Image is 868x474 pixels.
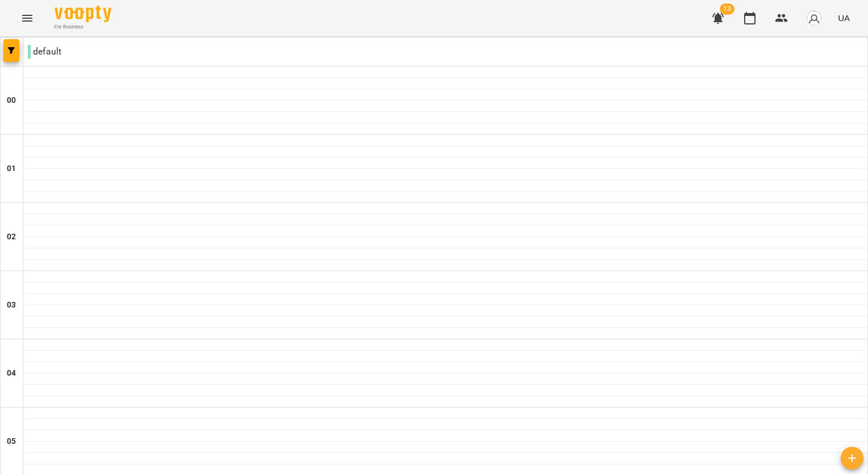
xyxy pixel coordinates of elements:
button: Menu [14,5,41,32]
button: Створити урок [841,447,863,469]
button: UA [833,7,854,28]
span: UA [838,12,850,24]
span: 13 [720,3,735,15]
h6: 05 [7,435,16,448]
h6: 04 [7,367,16,380]
img: avatar_s.png [806,10,822,26]
img: Voopty Logo [55,6,111,22]
h6: 03 [7,299,16,311]
h6: 00 [7,94,16,107]
span: For Business [55,23,111,31]
p: default [28,45,61,59]
h6: 01 [7,163,16,175]
h6: 02 [7,231,16,243]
